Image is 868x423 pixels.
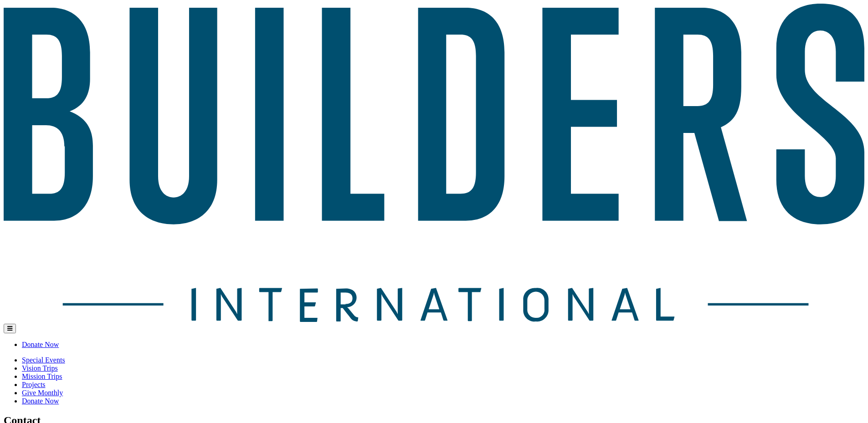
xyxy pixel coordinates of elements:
[22,356,65,364] a: Special Events
[22,372,62,380] a: Mission Trips
[22,381,46,388] a: Projects
[22,397,59,405] a: Donate Now
[22,364,58,372] a: Vision Trips
[22,341,59,348] a: Donate Now
[22,389,63,397] a: Give Monthly
[4,4,864,322] img: Builders International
